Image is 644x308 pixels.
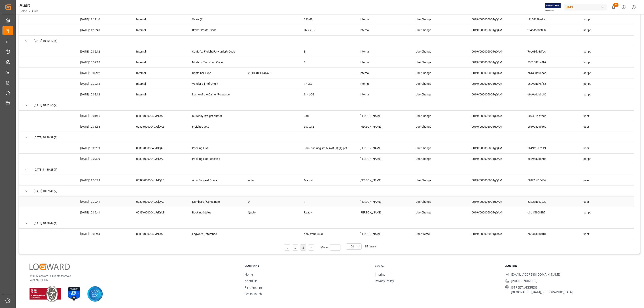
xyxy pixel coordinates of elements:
[75,111,131,121] div: [DATE] 10:31:55
[187,46,243,57] div: Carrier's/ Freight Forwarder's Code
[19,10,27,13] a: Home
[187,89,243,100] div: Name of the Carrier/Forwarder
[354,121,410,132] div: [PERSON_NAME]
[300,244,306,251] li: 2
[75,196,131,207] div: [DATE] 10:39:41
[299,143,354,153] div: Jam_packing list 50528 (1) (1).pdf
[410,46,466,57] div: UserChange
[54,218,57,228] span: (1)
[75,14,131,25] div: [DATE] 11:19:40
[299,229,354,239] div: ad582b04688d
[245,292,262,296] a: Get in Touch
[243,207,299,218] div: Quote
[187,68,243,78] div: Container Type
[466,46,522,57] div: 0019Y0000050OTgQAM
[54,132,57,143] span: (2)
[410,154,466,164] div: UserChange
[245,279,257,283] a: About Us
[375,264,499,268] h3: Legal
[299,111,354,121] div: usd
[578,14,634,25] div: script
[354,175,410,186] div: [PERSON_NAME]
[466,196,522,207] div: 0019Y0000050OTgQAM
[375,279,394,283] a: Privacy Policy
[54,186,57,196] span: (2)
[187,143,243,153] div: Packing List
[299,46,354,57] div: B
[87,286,103,302] img: AICPA SOC
[131,175,187,186] div: 0039Y000004uJzlQAE
[522,14,578,25] div: f1104189adbc
[245,286,263,289] a: Partnerships
[578,175,634,186] div: user
[410,207,466,218] div: UserChange
[75,68,131,78] div: [DATE] 10:32:12
[578,25,634,35] div: script
[410,14,466,25] div: UserChange
[75,57,131,68] div: [DATE] 10:32:12
[321,244,343,251] div: Go to
[578,46,634,57] div: script
[75,207,131,218] div: [DATE] 10:39:41
[354,111,410,121] div: [PERSON_NAME]
[522,57,578,68] div: 8381082ba4b9
[19,57,634,68] div: Press SPACE to select this row.
[187,121,243,132] div: Freight Quote
[19,2,38,9] div: Audit
[466,78,522,89] div: 0019Y0000050OTgQAM
[466,89,522,100] div: 0019Y0000050OTgQAM
[19,207,634,218] div: Press SPACE to select this row.
[131,111,187,121] div: 0039Y000004uJzlQAE
[19,89,634,100] div: Press SPACE to select this row.
[19,229,634,239] div: Press SPACE to select this row.
[75,121,131,132] div: [DATE] 10:31:55
[619,2,629,12] button: Help Center
[578,89,634,100] div: script
[466,154,522,164] div: 0019Y0000050OTgQAM
[187,57,243,68] div: Mode of Transport Code
[187,14,243,25] div: Value (1)
[522,229,578,239] div: e6541d810181
[466,111,522,121] div: 0019Y0000050OTgQAM
[131,154,187,164] div: 0039Y000004uJzlQAE
[19,25,634,36] div: Press SPACE to select this row.
[365,245,377,248] span: 95 results
[354,207,410,218] div: [PERSON_NAME]
[75,175,131,186] div: [DATE] 11:30:28
[34,36,53,46] span: [DATE] 10:32:12
[354,68,410,78] div: Internal
[522,68,578,78] div: bb4403d9aeac
[131,25,187,35] div: Internal
[613,3,619,7] span: 56
[131,196,187,207] div: 0039Y000004uJzlQAE
[466,57,522,68] div: 0019Y0000050OTgQAM
[522,175,578,186] div: 681f2dd26436
[75,78,131,89] div: [DATE] 10:32:12
[578,57,634,68] div: script
[19,14,634,25] div: Press SPACE to select this row.
[302,246,304,249] a: 2
[131,89,187,100] div: Internal
[511,285,573,295] span: [STREET_ADDRESS], [GEOGRAPHIC_DATA], [GEOGRAPHIC_DATA]
[54,36,57,46] span: (5)
[564,3,608,11] button: JIMS
[299,14,354,25] div: 293.48
[466,229,522,239] div: 0019Y0000050OTgQAM
[522,121,578,132] div: bc19b891e16b
[545,3,561,11] img: Exertis%20JAM%20-%20Email%20Logo.jpg_1722504956.jpg
[75,154,131,164] div: [DATE] 10:29:39
[354,57,410,68] div: Internal
[284,244,290,251] li: Previous Page
[410,229,466,239] div: UserCreate
[131,229,187,239] div: 0039Y000004uJzlQAE
[410,57,466,68] div: UserChange
[34,218,53,228] span: [DATE] 10:38:44
[19,68,634,78] div: Press SPACE to select this row.
[354,143,410,153] div: [PERSON_NAME]
[19,218,634,229] div: Press SPACE to select this row.
[354,229,410,239] div: [PERSON_NAME]
[578,111,634,121] div: user
[75,25,131,35] div: [DATE] 11:19:40
[75,89,131,100] div: [DATE] 10:32:12
[564,4,607,11] div: JIMS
